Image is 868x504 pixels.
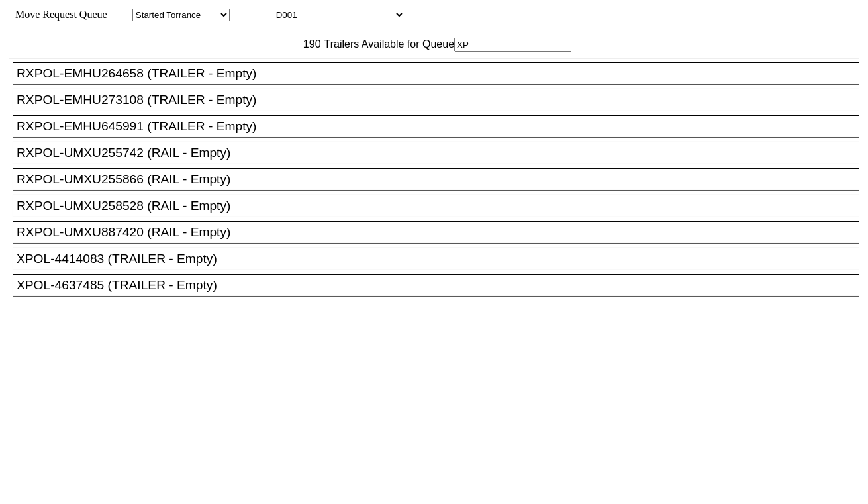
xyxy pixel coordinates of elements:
[17,172,867,187] div: RXPOL-UMXU255866 (RAIL - Empty)
[17,146,867,160] div: RXPOL-UMXU255742 (RAIL - Empty)
[17,93,867,107] div: RXPOL-EMHU273108 (TRAILER - Empty)
[321,38,455,50] span: Trailers Available for Queue
[17,66,867,81] div: RXPOL-EMHU264658 (TRAILER - Empty)
[297,38,321,50] span: 190
[17,252,867,266] div: XPOL-4414083 (TRAILER - Empty)
[17,119,867,134] div: RXPOL-EMHU645991 (TRAILER - Empty)
[109,9,130,20] span: Area
[9,9,107,20] span: Move Request Queue
[454,38,571,52] input: Filter Available Trailers
[232,9,270,20] span: Location
[17,225,867,240] div: RXPOL-UMXU887420 (RAIL - Empty)
[17,199,867,213] div: RXPOL-UMXU258528 (RAIL - Empty)
[17,278,867,293] div: XPOL-4637485 (TRAILER - Empty)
